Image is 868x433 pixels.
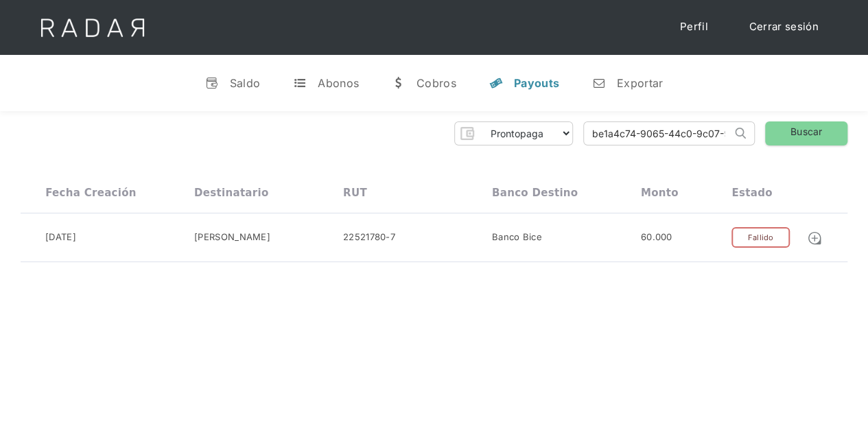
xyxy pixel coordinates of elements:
[807,231,822,246] img: Detalle
[392,76,406,90] div: w
[318,76,359,90] div: Abonos
[584,122,731,145] input: Busca por ID
[417,76,456,90] div: Cobros
[454,121,573,145] form: Form
[617,76,663,90] div: Exportar
[765,121,847,145] a: Buscar
[592,76,606,90] div: n
[194,231,270,244] div: [PERSON_NAME]
[731,227,789,248] div: Fallido
[666,14,722,40] a: Perfil
[45,231,76,244] div: [DATE]
[489,76,503,90] div: y
[194,187,268,199] div: Destinatario
[45,187,137,199] div: Fecha creación
[492,231,542,244] div: Banco Bice
[343,187,367,199] div: RUT
[641,187,679,199] div: Monto
[641,231,672,244] div: 60.000
[230,76,261,90] div: Saldo
[514,76,559,90] div: Payouts
[205,76,219,90] div: v
[736,14,832,40] a: Cerrar sesión
[731,187,772,199] div: Estado
[293,76,307,90] div: t
[492,187,578,199] div: Banco destino
[343,231,395,244] div: 22521780-7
